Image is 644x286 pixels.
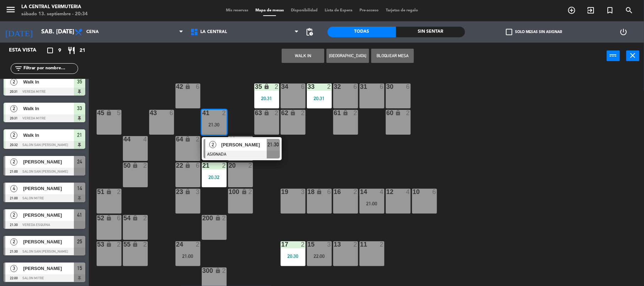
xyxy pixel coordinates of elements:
div: Esta vista [4,46,51,55]
i: filter_list [14,64,23,73]
input: Filtrar por nombre... [23,65,78,72]
i: lock [185,162,191,168]
span: 33 [77,104,82,113]
div: sábado 13. septiembre - 20:34 [21,11,88,18]
div: 2 [196,136,200,142]
div: 6 [353,83,358,90]
span: 21 [80,47,85,55]
i: lock [106,110,112,116]
span: 21:30 [267,140,279,149]
div: 2 [248,189,253,195]
i: turned_in_not [606,6,614,15]
div: 21:30 [202,122,227,127]
button: menu [5,4,16,17]
span: Mis reservas [222,9,252,12]
div: 6 [169,110,174,116]
div: 2 [275,83,279,90]
div: 2 [275,110,279,116]
span: 41 [77,211,82,219]
div: 2 [380,241,384,248]
span: 2 [10,105,17,112]
div: 11 [360,241,361,248]
div: 2 [327,83,331,90]
label: Solo mesas sin asignar [506,29,562,35]
span: 35 [77,77,82,86]
div: 6 [196,162,200,169]
button: Bloquear Mesa [371,49,414,63]
div: 5 [117,110,121,116]
div: 21:00 [359,201,384,206]
div: 60 [386,110,387,116]
i: add_circle_outline [567,6,576,15]
span: 9 [58,47,61,55]
div: 21:00 [175,254,200,259]
span: Walk In [23,105,74,112]
i: close [629,51,637,60]
span: Cena [86,29,99,34]
div: 2 [222,215,226,221]
span: Mapa de mesas [252,9,287,12]
div: 2 [353,189,358,195]
div: 15 [308,241,308,248]
span: Pre-acceso [356,9,382,12]
span: La Central [200,29,227,34]
span: 4 [10,185,17,192]
div: 2 [143,215,147,221]
i: lock [132,162,138,168]
div: 2 [222,162,226,169]
div: 61 [334,110,334,116]
div: 2 [301,241,305,248]
span: [PERSON_NAME] [23,211,74,219]
button: close [626,50,639,61]
span: [PERSON_NAME] [221,141,267,149]
i: lock [241,189,247,195]
div: 2 [353,241,358,248]
div: 20:32 [202,175,227,180]
div: 20:31 [307,96,332,101]
div: 2 [301,110,305,116]
div: 6 [117,215,121,221]
div: 6 [432,189,437,195]
i: crop_square [46,46,54,55]
span: [PERSON_NAME] [23,238,74,245]
div: 2 [117,189,121,195]
span: 2 [10,158,17,166]
span: [PERSON_NAME] [23,158,74,166]
div: 13 [334,241,334,248]
i: lock [132,241,138,247]
div: 6 [301,83,305,90]
i: lock [215,215,221,221]
span: 25 [77,237,82,246]
i: lock [106,189,112,195]
div: Sin sentar [396,27,465,37]
span: Walk In [23,78,74,86]
span: pending_actions [305,28,314,36]
div: 10 [413,189,413,195]
div: 2 [143,241,147,248]
div: 2 [406,110,410,116]
div: 3 [327,241,331,248]
div: 2 [353,110,358,116]
div: 2 [117,241,121,248]
span: 21 [77,131,82,139]
i: lock [185,189,191,195]
i: exit_to_app [586,6,595,15]
i: search [625,6,633,15]
span: 24 [77,157,82,166]
i: power_input [609,51,618,60]
span: check_box_outline_blank [506,29,512,35]
span: [PERSON_NAME] [23,185,74,192]
div: 2 [196,241,200,248]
